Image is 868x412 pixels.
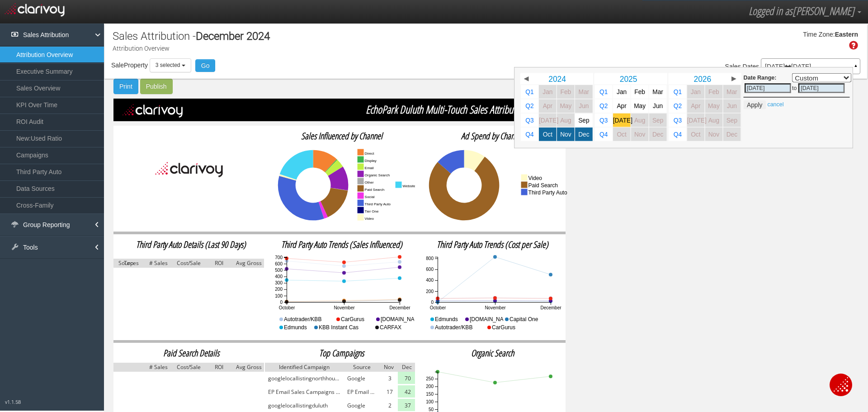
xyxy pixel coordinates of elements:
[723,128,741,141] a: Dec
[155,157,223,182] img: Clarivoy_black_text.png
[265,363,344,372] img: grey.png
[792,82,797,94] td: to
[653,103,663,109] span: Jun
[113,30,270,42] h1: Sales Attribution -
[116,240,266,250] h2: Third Party Auto Details (Last 90 Days)
[111,62,124,69] span: Sale
[649,114,667,127] a: Sep
[365,152,375,156] text: direct
[485,305,506,310] text: November
[726,117,737,123] span: Sep
[365,217,374,221] text: video
[561,89,571,95] span: Feb
[275,280,283,285] text: 300
[743,63,759,70] span: Dates
[528,189,567,196] text: third party auto
[528,175,542,181] text: video
[365,159,377,163] text: display
[652,131,663,137] span: Dec
[765,63,856,70] p: [DATE] [DATE]
[380,363,398,372] img: grey.png
[431,300,434,305] text: 0
[723,85,741,99] a: Mar
[532,73,583,85] a: 2024
[492,324,515,331] text: CarGurus
[284,316,321,322] text: Autotrader/KBB
[398,385,416,398] img: light-green.png
[731,76,736,82] span: ▶
[264,385,344,399] td: EP Email Sales Campaigns - Houston ‡ 8557875805
[319,324,359,331] text: KBB Instant Cas
[196,30,244,43] span: December
[435,316,458,322] text: Edmunds
[708,89,719,95] span: Feb
[599,131,608,137] span: Q4
[539,99,557,113] a: Apr
[613,85,631,99] a: Jan
[426,256,434,261] text: 800
[793,3,854,18] span: [PERSON_NAME]
[470,316,513,322] text: [DOMAIN_NAME]
[687,85,705,99] a: Jan
[540,305,561,310] text: December
[557,114,575,127] a: Aug
[471,347,514,359] span: organic search
[113,259,144,268] img: grey.png
[634,103,646,109] span: May
[613,128,631,141] a: Oct
[426,278,434,283] text: 400
[543,103,552,109] span: Apr
[613,99,631,113] a: Apr
[631,114,649,127] a: Aug
[266,348,417,358] h2: Top Campaigns
[380,324,401,331] text: CARFAX
[595,128,613,141] a: Q4
[405,374,411,383] span: 70
[677,73,728,85] a: 2026
[603,73,654,85] a: 2025
[144,363,174,372] img: grey.png
[365,188,385,192] text: paid search
[113,363,144,372] img: grey.png
[417,131,568,141] h2: Ad Spend by Channel
[634,117,645,123] span: Aug
[595,99,613,113] a: Q2
[539,114,557,127] a: [DATE]
[365,202,391,206] text: third party auto
[560,131,571,137] span: Nov
[578,131,589,137] span: Dec
[705,114,723,127] a: Aug
[691,103,700,109] span: Apr
[617,89,627,95] span: Jan
[204,363,234,372] img: grey.png
[669,114,687,127] a: Q3
[398,372,416,384] img: light-green.png
[835,30,858,39] div: Eastern
[113,44,302,53] p: Attribution Overview
[557,128,575,141] a: Nov
[426,289,434,294] text: 200
[687,117,707,123] span: [DATE]
[687,99,705,113] a: Apr
[140,79,173,94] button: Publish
[649,128,667,141] a: Dec
[744,74,777,81] b: Date Range:
[725,63,741,70] span: Sales
[116,348,266,358] h2: Paid Search Details
[426,384,434,389] text: 200
[669,85,687,99] a: Q1
[539,117,558,123] span: [DATE]
[344,385,380,399] td: EP Email Sales Campaigns - Houston
[575,114,593,127] a: Sep
[539,85,557,99] a: Jan
[542,89,552,95] span: Jan
[687,114,705,127] a: [DATE]
[195,59,216,72] button: Go
[723,114,741,127] a: Sep
[649,85,667,99] a: Mar
[595,114,613,127] a: Q3
[691,89,701,95] span: Jan
[113,99,566,121] img: black.png
[728,73,739,85] a: ▶
[113,79,138,94] button: Print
